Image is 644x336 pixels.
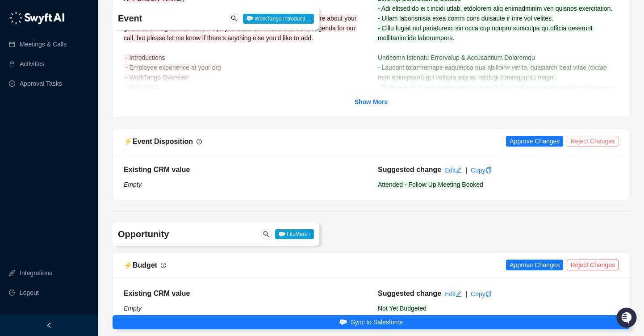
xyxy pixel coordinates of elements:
span: WorkTango Introducti… [243,14,314,24]
span: Approve Changes [510,136,560,146]
a: Edit [445,290,462,298]
a: Integrations [20,264,52,282]
iframe: Open customer support [615,307,640,331]
span: logout [9,290,15,296]
a: Activities [20,55,44,73]
span: search [263,231,269,237]
span: left [46,322,52,328]
a: Edit [445,167,462,174]
h4: Event [118,12,230,25]
img: Swyft AI [9,9,27,27]
span: Attended - Follow Up Meeting Booked [378,181,483,188]
span: search [231,15,237,21]
h5: Suggested change [378,288,441,299]
a: Approval Tasks [20,75,62,92]
div: | [465,289,467,299]
button: Sync to Salesforce [113,315,630,329]
button: Reject Changes [567,260,619,270]
span: Reject Changes [570,136,615,146]
h5: Existing CRM value [124,164,364,175]
div: 📶 [40,126,47,133]
h5: Suggested change [378,164,441,175]
span: Docs [18,125,33,134]
div: We're available if you need us! [30,90,113,97]
h4: Opportunity [118,228,230,240]
span: Pylon [89,147,108,154]
span: info-circle [161,263,166,268]
p: Welcome 👋 [9,36,163,50]
button: Approve Changes [506,136,563,147]
span: edit [456,167,462,173]
span: Not Yet Budgeted [378,305,427,312]
a: Copy [471,167,492,174]
a: 📚Docs [5,122,37,138]
h5: Existing CRM value [124,288,364,299]
span: Status [49,125,69,134]
span: ⚡️ Event Disposition [124,138,193,145]
h2: How can we help? [9,50,163,64]
a: WorkTango Introducti… [243,15,314,22]
img: logo-05li4sbe.png [9,11,65,25]
i: Empty [124,305,142,312]
button: Approve Changes [506,260,563,270]
span: copy [485,167,492,173]
span: FitzMark - [275,229,314,239]
span: ⚡️ Budget [124,261,157,269]
span: info-circle [197,139,202,144]
span: Logout [20,284,39,302]
div: 📚 [9,126,16,133]
i: Empty [124,181,142,188]
div: | [465,165,467,175]
div: Start new chat [30,81,146,90]
span: Sync to Salesforce [351,317,403,327]
span: copy [485,291,492,297]
a: Copy [471,290,492,298]
span: edit [456,291,462,297]
a: 📶Status [37,122,72,138]
button: Start new chat [152,84,163,94]
strong: Show More [355,98,388,105]
img: 5124521997842_fc6d7dfcefe973c2e489_88.png [9,81,25,97]
a: Meetings & Calls [20,35,67,53]
span: Approve Changes [510,260,560,270]
span: Reject Changes [570,260,615,270]
a: Powered byPylon [63,147,108,154]
a: FitzMark - [275,230,314,237]
button: Reject Changes [567,136,619,147]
